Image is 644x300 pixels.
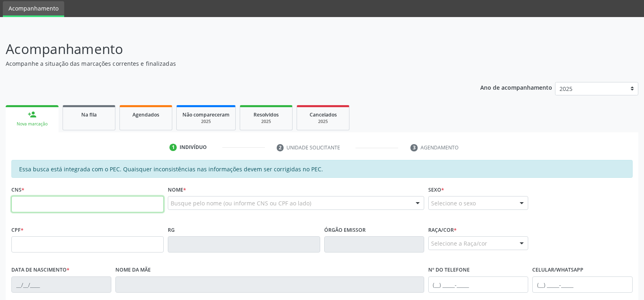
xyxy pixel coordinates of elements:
label: CPF [11,224,24,236]
div: 1 [169,144,177,151]
div: Nova marcação [11,121,53,127]
p: Acompanhamento [6,39,449,59]
label: Raça/cor [428,224,457,236]
div: person_add [28,110,37,119]
span: Selecione o sexo [431,199,476,207]
span: Busque pelo nome (ou informe CNS ou CPF ao lado) [171,199,311,207]
label: Nº do Telefone [428,264,470,276]
span: Na fila [81,111,97,118]
label: CNS [11,183,24,196]
input: (__) _____-_____ [532,276,632,293]
label: Data de nascimento [11,264,69,276]
label: Órgão emissor [324,224,366,236]
div: Indivíduo [180,144,207,151]
a: Acompanhamento [3,1,64,17]
div: 2025 [303,119,343,125]
p: Ano de acompanhamento [480,82,552,92]
input: (__) _____-_____ [428,276,528,293]
span: Selecione a Raça/cor [431,239,487,248]
p: Acompanhe a situação das marcações correntes e finalizadas [6,59,449,68]
span: Cancelados [310,111,337,118]
label: Nome [168,183,186,196]
label: Nome da mãe [115,264,151,276]
div: 2025 [182,119,230,125]
span: Resolvidos [254,111,279,118]
label: RG [168,224,175,236]
label: Sexo [428,183,444,196]
span: Não compareceram [182,111,230,118]
label: Celular/WhatsApp [532,264,583,276]
span: Agendados [132,111,159,118]
div: 2025 [246,119,286,125]
div: Essa busca está integrada com o PEC. Quaisquer inconsistências nas informações devem ser corrigid... [11,160,633,178]
input: __/__/____ [11,276,111,293]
